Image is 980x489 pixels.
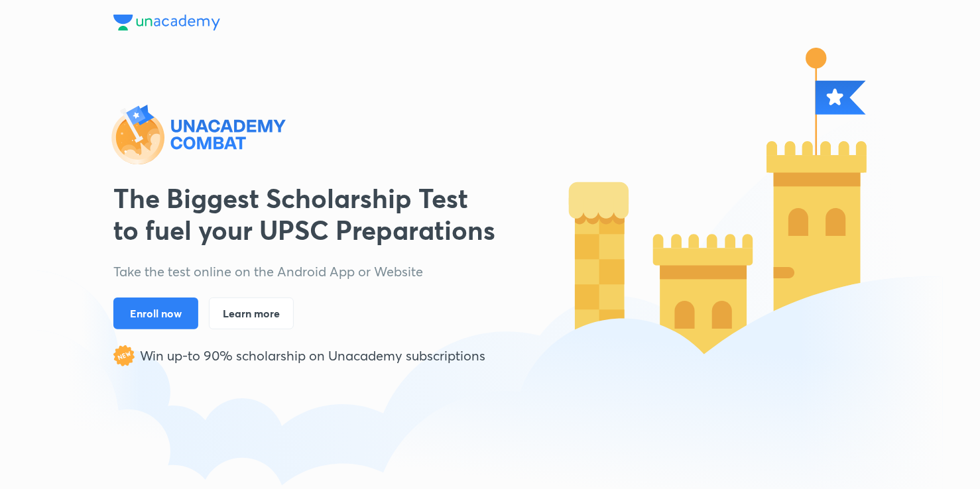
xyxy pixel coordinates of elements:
button: Learn more [209,298,294,329]
img: logo wordmark [108,105,286,164]
h4: Win up-to 90% scholarship on Unacademy subscriptions [140,346,485,366]
button: Enroll now [113,298,198,329]
img: new tag [113,345,135,366]
h4: Take the test online on the Android App or Website [113,262,498,282]
h1: The Biggest Scholarship Test to fuel your UPSC Preparations [113,182,498,246]
a: Company Logo [113,15,867,34]
img: Company Logo [113,15,220,30]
